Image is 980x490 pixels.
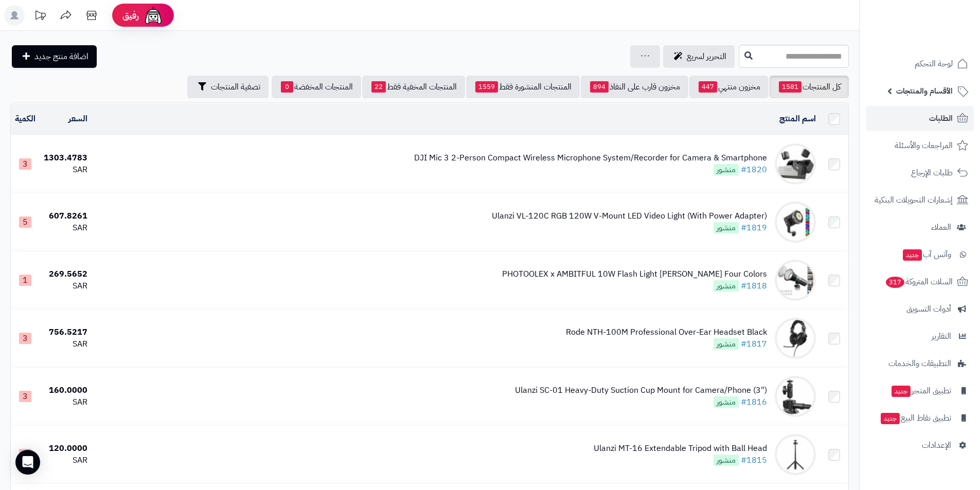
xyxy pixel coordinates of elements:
[44,268,87,280] div: 269.5652
[475,81,498,93] span: 1559
[886,277,904,288] span: 317
[19,449,31,460] span: 4
[880,411,951,425] span: تطبيق نقاط البيع
[44,338,87,350] div: SAR
[775,318,816,359] img: Rode NTH-100M Professional Over-Ear Headset Black
[875,193,953,207] span: إشعارات التحويلات البنكية
[492,210,767,222] div: Ulanzi VL-120C RGB 120W V-Mount LED Video Light (With Power Adapter)
[44,326,87,338] div: 756.5217
[866,297,974,321] a: أدوات التسويق
[594,443,767,455] div: Ulanzi MT-16 Extendable Tripod with Ball Head
[44,152,87,164] div: 1303.4783
[775,434,816,475] img: Ulanzi MT-16 Extendable Tripod with Ball Head
[866,433,974,458] a: الإعدادات
[866,133,974,158] a: المراجعات والأسئلة
[866,160,974,185] a: طلبات الإرجاع
[896,84,953,98] span: الأقسام والمنتجات
[929,111,953,125] span: الطلبات
[590,81,609,93] span: 894
[885,275,953,289] span: السلات المتروكة
[915,57,953,71] span: لوحة التحكم
[15,450,40,475] div: Open Intercom Messenger
[775,143,816,185] img: DJI Mic 3 2-Person Compact Wireless Microphone System/Recorder for Camera & Smartphone
[714,280,739,292] span: منشور
[714,164,739,175] span: منشور
[911,166,953,180] span: طلبات الإرجاع
[741,164,767,176] a: #1820
[714,222,739,233] span: منشور
[15,113,35,125] a: الكمية
[931,220,951,234] span: العملاء
[714,338,739,350] span: منشور
[932,329,951,343] span: التقارير
[888,356,951,371] span: التطبيقات والخدمات
[466,76,580,98] a: المنتجات المنشورة فقط1559
[581,76,688,98] a: مخزون قارب على النفاذ894
[922,438,951,452] span: الإعدادات
[689,76,769,98] a: مخزون منتهي447
[362,76,465,98] a: المنتجات المخفية فقط22
[775,376,816,417] img: Ulanzi SC-01 Heavy-Duty Suction Cup Mount for Camera/Phone (3")
[68,113,87,125] a: السعر
[741,454,767,466] a: #1815
[281,81,293,93] span: 0
[44,385,87,396] div: 160.0000
[272,76,361,98] a: المنتجات المخفضة0
[714,396,739,408] span: منشور
[866,51,974,76] a: لوحة التحكم
[122,9,139,22] span: رفيق
[910,29,970,50] img: logo-2.png
[44,210,87,222] div: 607.8261
[44,222,87,234] div: SAR
[866,351,974,376] a: التطبيقات والخدمات
[19,275,31,286] span: 1
[27,5,53,28] a: تحديثات المنصة
[19,216,31,228] span: 5
[866,269,974,294] a: السلات المتروكة317
[881,413,900,424] span: جديد
[414,152,767,164] div: DJI Mic 3 2-Person Compact Wireless Microphone System/Recorder for Camera & Smartphone
[779,113,816,125] a: اسم المنتج
[663,45,735,68] a: التحرير لسريع
[866,324,974,349] a: التقارير
[699,81,717,93] span: 447
[775,202,816,243] img: Ulanzi VL-120C RGB 120W V-Mount LED Video Light (With Power Adapter)
[775,260,816,301] img: PHOTOOLEX x AMBITFUL 10W Flash Light Photography Spotlight Four Colors
[779,81,801,93] span: 1581
[44,443,87,455] div: 120.0000
[714,455,739,466] span: منشور
[906,302,951,316] span: أدوات التسويق
[866,215,974,240] a: العملاء
[741,396,767,408] a: #1816
[892,386,911,397] span: جديد
[19,333,31,344] span: 3
[741,338,767,350] a: #1817
[866,188,974,212] a: إشعارات التحويلات البنكية
[19,158,31,170] span: 3
[19,391,31,402] span: 3
[866,378,974,403] a: تطبيق المتجرجديد
[741,280,767,292] a: #1818
[371,81,386,93] span: 22
[566,326,767,338] div: Rode NTH-100M Professional Over-Ear Headset Black
[44,164,87,176] div: SAR
[770,76,849,98] a: كل المنتجات1581
[890,384,951,398] span: تطبيق المتجر
[44,280,87,292] div: SAR
[211,81,260,93] span: تصفية المنتجات
[866,406,974,430] a: تطبيق نقاط البيعجديد
[44,455,87,466] div: SAR
[143,5,164,26] img: ai-face.png
[687,50,726,63] span: التحرير لسريع
[741,222,767,234] a: #1819
[866,106,974,131] a: الطلبات
[895,138,953,153] span: المراجعات والأسئلة
[34,50,88,63] span: اضافة منتج جديد
[515,385,767,396] div: Ulanzi SC-01 Heavy-Duty Suction Cup Mount for Camera/Phone (3")
[12,45,97,68] a: اضافة منتج جديد
[902,247,951,262] span: وآتس آب
[903,249,922,261] span: جديد
[44,396,87,408] div: SAR
[502,268,767,280] div: PHOTOOLEX x AMBITFUL 10W Flash Light [PERSON_NAME] Four Colors
[866,242,974,267] a: وآتس آبجديد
